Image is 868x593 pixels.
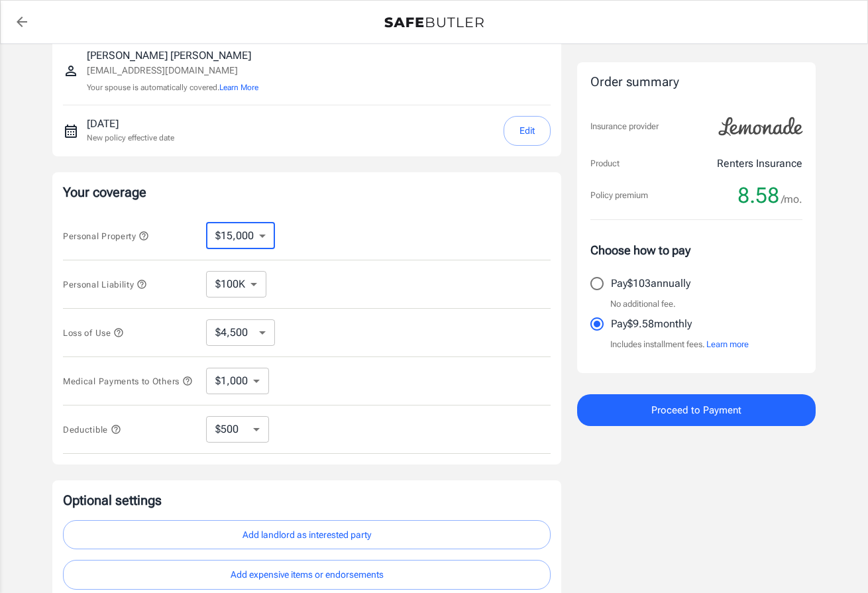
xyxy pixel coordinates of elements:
[63,520,551,550] button: Add landlord as interested party
[63,425,121,435] span: Deductible
[590,120,659,133] p: Insurance provider
[63,63,79,79] svg: Insured person
[63,276,147,292] button: Personal Liability
[87,64,258,78] p: [EMAIL_ADDRESS][DOMAIN_NAME]
[87,116,174,132] p: [DATE]
[651,402,741,419] span: Proceed to Payment
[87,81,258,94] p: Your spouse is automatically covered.
[63,183,551,201] p: Your coverage
[63,328,124,338] span: Loss of Use
[610,338,749,351] p: Includes installment fees.
[717,156,802,172] p: Renters Insurance
[63,376,193,386] span: Medical Payments to Others
[63,421,121,437] button: Deductible
[590,241,802,259] p: Choose how to pay
[611,276,690,292] p: Pay $103 annually
[781,190,802,209] span: /mo.
[87,132,174,144] p: New policy effective date
[384,17,484,28] img: Back to quotes
[63,228,149,244] button: Personal Property
[504,116,551,146] button: Edit
[611,316,692,332] p: Pay $9.58 monthly
[63,325,124,341] button: Loss of Use
[590,157,620,170] p: Product
[63,560,551,590] button: Add expensive items or endorsements
[577,394,816,426] button: Proceed to Payment
[63,280,147,290] span: Personal Liability
[590,189,648,202] p: Policy premium
[706,338,749,351] button: Learn more
[63,123,79,139] svg: New policy start date
[610,297,676,311] p: No additional fee.
[219,81,258,93] button: Learn More
[9,9,35,35] a: back to quotes
[63,231,149,241] span: Personal Property
[590,73,802,92] div: Order summary
[63,373,193,389] button: Medical Payments to Others
[737,182,779,209] span: 8.58
[711,108,810,145] img: Lemonade
[63,491,551,510] p: Optional settings
[87,48,258,64] p: [PERSON_NAME] [PERSON_NAME]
